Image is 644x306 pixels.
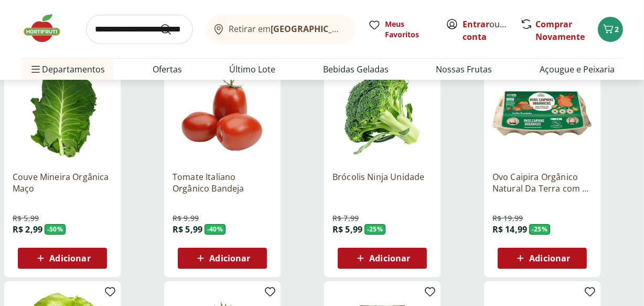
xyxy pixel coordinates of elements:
[463,18,489,30] a: Entrar
[173,213,199,224] span: R$ 9,99
[229,63,275,76] a: Último Lote
[13,63,112,163] img: Couve Mineira Orgânica Maço
[86,15,193,44] input: search
[492,213,523,224] span: R$ 19,99
[205,224,226,235] span: - 40 %
[49,254,90,262] span: Adicionar
[369,254,410,262] span: Adicionar
[463,18,509,43] span: ou
[332,63,432,163] img: Brócolis Ninja Unidade
[173,224,202,235] span: R$ 5,99
[368,19,433,40] a: Meus Favoritos
[159,23,185,36] button: Submit Search
[13,224,42,235] span: R$ 2,99
[153,63,182,76] a: Ofertas
[338,248,427,269] button: Adicionar
[29,57,105,82] span: Departamentos
[332,171,432,194] a: Brócolis Ninja Unidade
[385,19,433,40] span: Meus Favoritos
[492,224,527,235] span: R$ 14,99
[492,63,592,163] img: Ovo Caipira Orgânico Natural Da Terra com 10 unidade
[178,248,267,269] button: Adicionar
[463,18,520,43] a: Criar conta
[364,224,385,235] span: - 25 %
[332,224,362,235] span: R$ 5,99
[173,63,272,163] img: Tomate Italiano Orgânico Bandeja
[271,23,448,35] b: [GEOGRAPHIC_DATA]/[GEOGRAPHIC_DATA]
[498,248,587,269] button: Adicionar
[206,15,356,44] button: Retirar em[GEOGRAPHIC_DATA]/[GEOGRAPHIC_DATA]
[529,254,570,262] span: Adicionar
[615,24,619,34] span: 2
[436,63,492,76] a: Nossas Frutas
[323,63,389,76] a: Bebidas Geladas
[332,213,359,224] span: R$ 7,99
[529,224,550,235] span: - 25 %
[209,254,250,262] span: Adicionar
[29,57,42,82] button: Menu
[13,213,39,224] span: R$ 5,99
[21,13,73,44] img: Hortifruti
[229,24,345,34] span: Retirar em
[598,17,623,42] button: Carrinho
[18,248,107,269] button: Adicionar
[45,224,66,235] span: - 50 %
[173,171,272,194] a: Tomate Italiano Orgânico Bandeja
[492,171,592,194] a: Ovo Caipira Orgânico Natural Da Terra com 10 unidade
[540,63,615,76] a: Açougue e Peixaria
[13,171,112,194] a: Couve Mineira Orgânica Maço
[535,18,585,43] a: Comprar Novamente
